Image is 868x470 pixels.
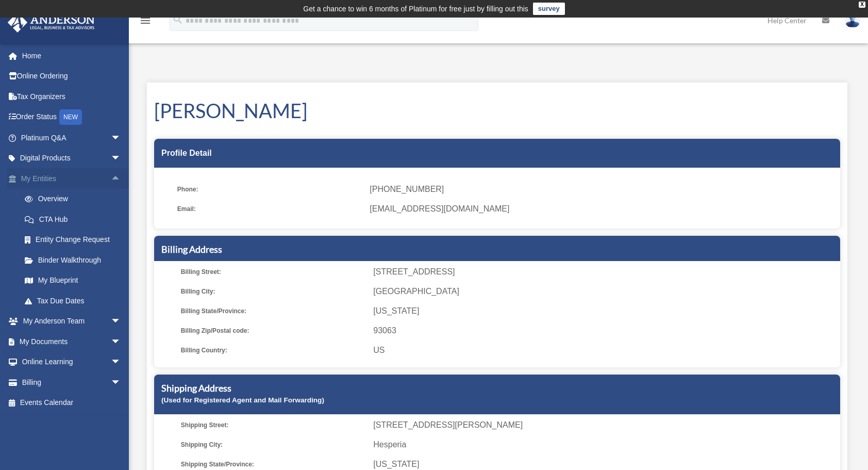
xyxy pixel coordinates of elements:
[7,372,137,393] a: Billingarrow_drop_down
[373,437,837,452] span: Hesperia
[161,243,833,256] h5: Billing Address
[111,127,131,149] span: arrow_drop_down
[177,202,362,216] span: Email:
[181,284,366,299] span: Billing City:
[7,331,137,352] a: My Documentsarrow_drop_down
[154,97,840,124] h1: [PERSON_NAME]
[303,3,528,15] div: Get a chance to win 6 months of Platinum for free just by filling out this
[7,393,137,413] a: Events Calendar
[373,323,837,338] span: 93063
[7,45,137,66] a: Home
[181,265,366,279] span: Billing Street:
[14,209,137,230] a: CTA Hub
[373,265,837,279] span: [STREET_ADDRESS]
[373,418,837,432] span: [STREET_ADDRESS][PERSON_NAME]
[14,189,137,209] a: Overview
[5,12,98,33] img: Anderson Advisors Platinum Portal
[7,311,137,332] a: My Anderson Teamarrow_drop_down
[177,182,362,197] span: Phone:
[7,127,137,148] a: Platinum Q&Aarrow_drop_down
[14,230,137,250] a: Entity Change Request
[14,290,137,311] a: Tax Due Dates
[7,107,137,128] a: Order StatusNEW
[370,202,833,216] span: [EMAIL_ADDRESS][DOMAIN_NAME]
[181,323,366,338] span: Billing Zip/Postal code:
[181,304,366,318] span: Billing State/Province:
[111,331,131,352] span: arrow_drop_down
[111,168,131,189] span: arrow_drop_up
[373,304,837,318] span: [US_STATE]
[139,14,152,27] i: menu
[7,168,137,189] a: My Entitiesarrow_drop_up
[14,250,137,270] a: Binder Walkthrough
[59,109,82,125] div: NEW
[7,66,137,87] a: Online Ordering
[859,2,865,8] div: close
[161,396,324,404] small: (Used for Registered Agent and Mail Forwarding)
[111,372,131,393] span: arrow_drop_down
[139,18,152,27] a: menu
[7,86,137,107] a: Tax Organizers
[111,352,131,373] span: arrow_drop_down
[370,182,833,197] span: [PHONE_NUMBER]
[845,13,860,28] img: User Pic
[7,148,137,169] a: Digital Productsarrow_drop_down
[533,3,565,15] a: survey
[373,343,837,358] span: US
[181,343,366,358] span: Billing Country:
[172,14,183,25] i: search
[181,437,366,452] span: Shipping City:
[14,270,137,291] a: My Blueprint
[111,148,131,169] span: arrow_drop_down
[161,382,833,395] h5: Shipping Address
[181,418,366,432] span: Shipping Street:
[373,284,837,299] span: [GEOGRAPHIC_DATA]
[111,311,131,332] span: arrow_drop_down
[7,352,137,372] a: Online Learningarrow_drop_down
[154,139,840,168] div: Profile Detail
